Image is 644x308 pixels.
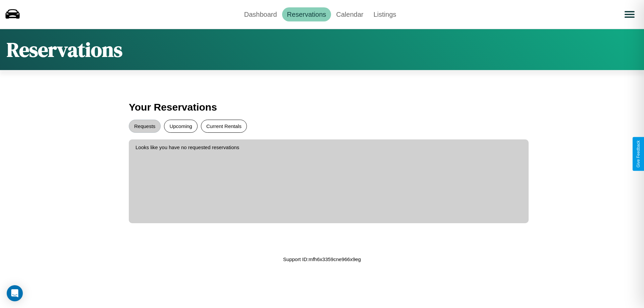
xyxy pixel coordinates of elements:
[368,7,401,21] a: Listings
[282,7,331,21] a: Reservations
[7,36,122,63] h1: Reservations
[201,120,247,133] button: Current Rentals
[331,7,368,21] a: Calendar
[283,255,361,264] p: Support ID: mfh6x3359cne966x9eg
[136,143,522,152] p: Looks like you have no requested reservations
[620,5,639,24] button: Open menu
[129,98,515,116] h3: Your Reservations
[164,120,198,133] button: Upcoming
[636,140,641,168] div: Give Feedback
[129,120,161,133] button: Requests
[7,285,23,301] div: Open Intercom Messenger
[239,7,282,21] a: Dashboard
